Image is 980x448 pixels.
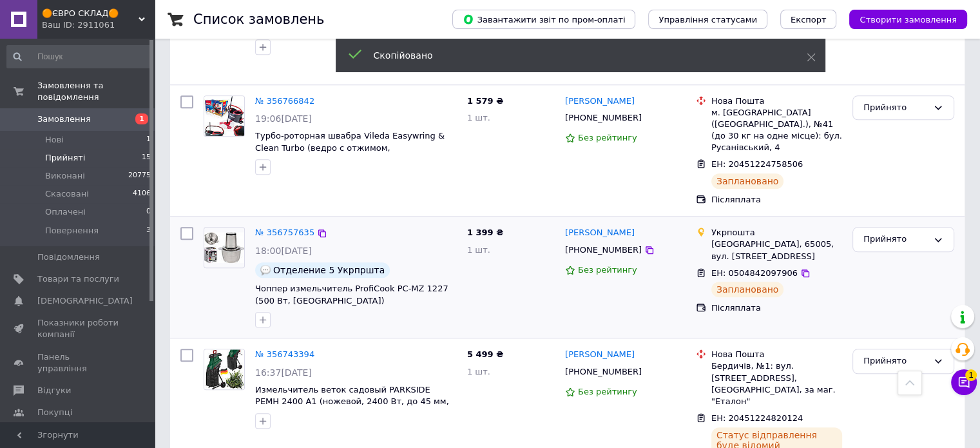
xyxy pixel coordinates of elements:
[204,349,244,389] img: Фото товару
[836,14,967,24] a: Створити замовлення
[45,225,99,237] span: Повернення
[37,407,72,418] span: Покупці
[135,113,148,124] span: 1
[204,227,245,268] a: Фото товару
[42,19,155,31] div: Ваш ID: 2911061
[711,107,842,154] div: м. [GEOGRAPHIC_DATA] ([GEOGRAPHIC_DATA].), №41 (до 30 кг на одне місце): бул. Русанівський, 4
[711,227,842,239] div: Укрпошта
[255,367,312,378] span: 16:37[DATE]
[711,349,842,360] div: Нова Пошта
[128,170,151,182] span: 20775
[467,113,490,122] span: 1 шт.
[467,228,503,237] span: 1 399 ₴
[374,49,774,62] div: Скопійовано
[37,273,119,285] span: Товари та послуги
[711,413,803,423] span: ЕН: 20451224820124
[6,45,152,68] input: Пошук
[255,113,312,124] span: 19:06[DATE]
[142,152,151,164] span: 15
[273,265,385,275] span: Отделение 5 Укрпршта
[578,133,637,142] span: Без рейтингу
[133,188,151,200] span: 4106
[37,251,100,263] span: Повідомлення
[255,246,312,256] span: 18:00[DATE]
[193,12,324,27] h1: Список замовлень
[260,265,271,275] img: :speech_balloon:
[658,15,757,24] span: Управління статусами
[780,10,837,29] button: Експорт
[452,10,635,29] button: Завантажити звіт по пром-оплаті
[146,134,151,146] span: 1
[467,96,503,106] span: 1 579 ₴
[578,387,637,396] span: Без рейтингу
[578,265,637,275] span: Без рейтингу
[463,14,625,25] span: Завантажити звіт по пром-оплаті
[467,245,490,255] span: 1 шт.
[204,95,245,137] a: Фото товару
[565,349,635,361] a: [PERSON_NAME]
[146,225,151,237] span: 3
[863,355,928,368] div: Прийнято
[146,206,151,218] span: 0
[711,360,842,407] div: Бердичів, №1: вул. [STREET_ADDRESS], [GEOGRAPHIC_DATA], за маг. "Еталон"
[711,159,803,169] span: ЕН: 20451224758506
[711,173,784,189] div: Заплановано
[204,349,245,390] a: Фото товару
[863,233,928,246] div: Прийнято
[37,80,155,103] span: Замовлення та повідомлення
[37,385,71,396] span: Відгуки
[849,10,967,29] button: Створити замовлення
[467,367,490,376] span: 1 шт.
[863,101,928,115] div: Прийнято
[648,10,767,29] button: Управління статусами
[951,369,977,395] button: Чат з покупцем1
[255,131,445,164] a: Турбо-роторная швабра Vileda Easywring & Clean Turbo (ведро с отжимом, [GEOGRAPHIC_DATA])
[45,206,86,218] span: Оплачені
[37,113,91,125] span: Замовлення
[565,113,642,122] span: [PHONE_NUMBER]
[711,95,842,107] div: Нова Пошта
[255,284,448,306] a: Чоппер измельчитель ProfiCook PC-MZ 1227 (500 Вт, [GEOGRAPHIC_DATA])
[565,245,642,255] span: [PHONE_NUMBER]
[711,194,842,206] div: Післяплата
[565,95,635,108] a: [PERSON_NAME]
[791,15,827,24] span: Експорт
[255,385,449,418] a: Измельчитель веток садовый PARKSIDE PEMH 2400 A1 (ножевой, 2400 Вт, до 45 мм, [GEOGRAPHIC_DATA])
[37,351,119,375] span: Панель управління
[711,268,798,278] span: ЕН: 0504842097906
[37,295,133,307] span: [DEMOGRAPHIC_DATA]
[45,188,89,200] span: Скасовані
[204,96,244,136] img: Фото товару
[565,227,635,239] a: [PERSON_NAME]
[860,15,957,24] span: Створити замовлення
[255,349,314,359] a: № 356743394
[467,349,503,359] span: 5 499 ₴
[45,152,85,164] span: Прийняті
[965,369,977,381] span: 1
[45,134,64,146] span: Нові
[565,367,642,376] span: [PHONE_NUMBER]
[711,302,842,314] div: Післяплата
[255,228,314,237] a: № 356757635
[42,8,139,19] span: 🟠ЄВРО СКЛАД🟠
[37,317,119,340] span: Показники роботи компанії
[711,282,784,297] div: Заплановано
[255,96,314,106] a: № 356766842
[711,239,842,262] div: [GEOGRAPHIC_DATA], 65005, вул. [STREET_ADDRESS]
[204,232,244,263] img: Фото товару
[45,170,85,182] span: Виконані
